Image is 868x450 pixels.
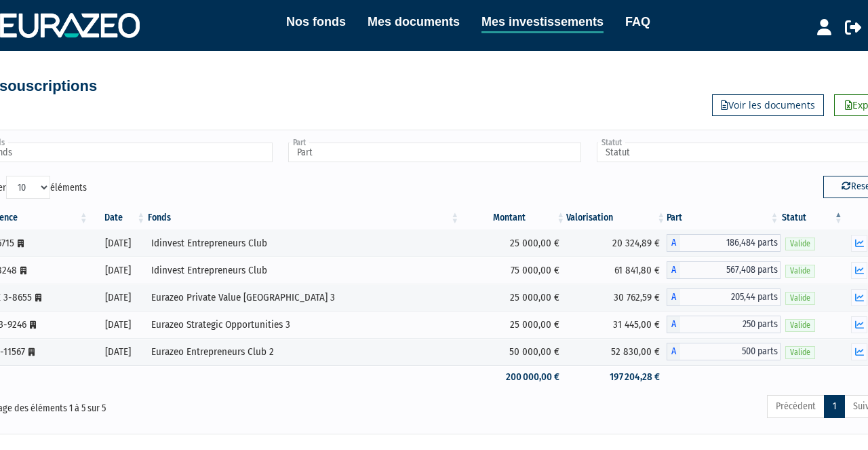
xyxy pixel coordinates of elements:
[680,288,780,306] span: 205,44 parts
[460,311,566,338] td: 25 000,00 €
[566,229,667,257] td: 20 324,89 €
[712,94,824,116] a: Voir les documents
[667,288,780,306] div: A - Eurazeo Private Value Europe 3
[566,338,667,365] td: 52 830,00 €
[151,236,456,250] div: Idinvest Entrepreneurs Club
[680,343,780,360] span: 500 parts
[151,290,456,305] div: Eurazeo Private Value [GEOGRAPHIC_DATA] 3
[667,316,680,333] span: A
[785,265,815,278] span: Valide
[151,318,456,332] div: Eurazeo Strategic Opportunities 3
[667,343,680,360] span: A
[94,263,142,278] div: [DATE]
[625,12,650,31] a: FAQ
[667,234,780,252] div: A - Idinvest Entrepreneurs Club
[94,345,142,359] div: [DATE]
[35,294,41,302] i: [Français] Personne morale
[368,12,460,31] a: Mes documents
[824,395,845,418] a: 1
[667,206,780,229] th: Part: activer pour trier la colonne par ordre croissant
[781,206,844,229] th: Statut : activer pour trier la colonne par ordre d&eacute;croissant
[460,284,566,311] td: 25 000,00 €
[667,316,780,333] div: A - Eurazeo Strategic Opportunities 3
[146,206,460,229] th: Fonds: activer pour trier la colonne par ordre croissant
[460,338,566,365] td: 50 000,00 €
[667,261,680,279] span: A
[6,176,50,199] select: Afficheréléments
[680,261,780,279] span: 567,408 parts
[20,267,26,275] i: [Français] Personne morale
[566,206,667,229] th: Valorisation: activer pour trier la colonne par ordre croissant
[151,345,456,359] div: Eurazeo Entrepreneurs Club 2
[785,292,815,305] span: Valide
[566,311,667,338] td: 31 445,00 €
[90,206,147,229] th: Date: activer pour trier la colonne par ordre croissant
[785,238,815,250] span: Valide
[30,321,36,329] i: [Français] Personne morale
[481,12,604,33] a: Mes investissements
[286,12,346,31] a: Nos fonds
[566,284,667,311] td: 30 762,59 €
[18,240,24,248] i: [Français] Personne morale
[460,257,566,284] td: 75 000,00 €
[28,348,35,356] i: [Français] Personne morale
[566,365,667,389] td: 197 204,28 €
[460,206,566,229] th: Montant: activer pour trier la colonne par ordre croissant
[667,288,680,306] span: A
[94,318,142,332] div: [DATE]
[566,257,667,284] td: 61 841,80 €
[680,234,780,252] span: 186,484 parts
[767,395,825,418] a: Précédent
[460,229,566,257] td: 25 000,00 €
[94,236,142,250] div: [DATE]
[680,316,780,333] span: 250 parts
[460,365,566,389] td: 200 000,00 €
[785,346,815,359] span: Valide
[667,343,780,360] div: A - Eurazeo Entrepreneurs Club 2
[785,319,815,332] span: Valide
[94,290,142,305] div: [DATE]
[667,261,780,279] div: A - Idinvest Entrepreneurs Club
[151,263,456,278] div: Idinvest Entrepreneurs Club
[667,234,680,252] span: A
